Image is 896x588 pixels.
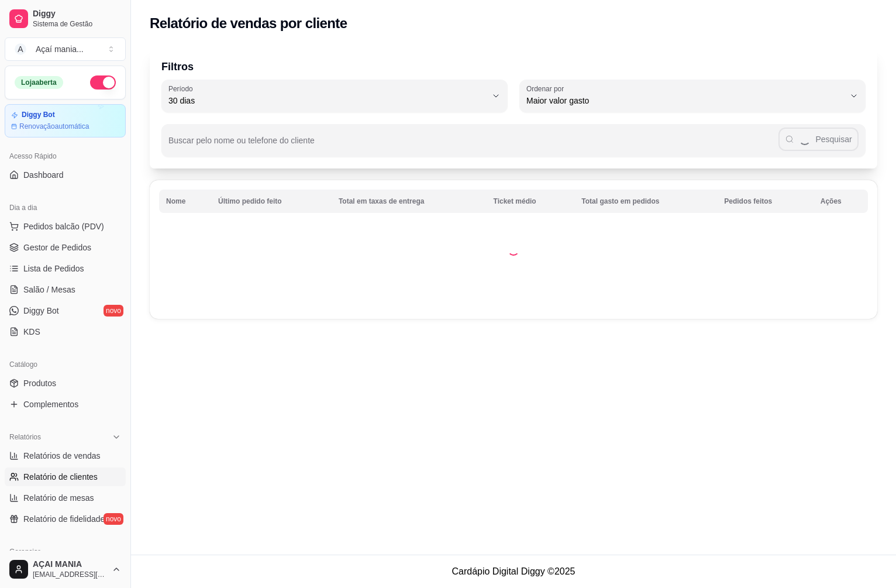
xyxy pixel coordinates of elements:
[23,492,94,504] span: Relatório de mesas
[23,284,75,295] span: Salão / Mesas
[5,37,126,61] button: Select a team
[519,80,866,112] button: Ordenar porMaior valor gasto
[5,395,126,414] a: Complementos
[5,238,126,257] a: Gestor de Pedidos
[5,198,126,217] div: Dia a dia
[15,43,26,55] span: A
[23,513,105,525] span: Relatório de fidelidade
[23,450,101,462] span: Relatórios de vendas
[23,471,98,483] span: Relatório de clientes
[36,43,84,55] div: Açaí mania ...
[19,122,89,131] article: Renovação automática
[5,555,126,583] button: AÇAI MANIA[EMAIL_ADDRESS][DOMAIN_NAME]
[131,555,896,588] footer: Cardápio Digital Diggy © 2025
[5,446,126,465] a: Relatórios de vendas
[161,59,866,75] p: Filtros
[5,374,126,393] a: Produtos
[5,166,126,184] a: Dashboard
[168,84,197,94] label: Período
[5,301,126,320] a: Diggy Botnovo
[5,322,126,341] a: KDS
[5,542,126,561] div: Gerenciar
[168,95,487,106] span: 30 dias
[9,432,41,442] span: Relatórios
[161,80,508,112] button: Período30 dias
[33,19,121,29] span: Sistema de Gestão
[5,510,126,528] a: Relatório de fidelidadenovo
[5,217,126,236] button: Pedidos balcão (PDV)
[5,104,126,137] a: Diggy BotRenovaçãoautomática
[526,95,845,106] span: Maior valor gasto
[526,84,568,94] label: Ordenar por
[5,467,126,486] a: Relatório de clientes
[23,169,64,181] span: Dashboard
[5,280,126,299] a: Salão / Mesas
[33,559,107,570] span: AÇAI MANIA
[33,9,121,19] span: Diggy
[5,355,126,374] div: Catálogo
[23,326,40,338] span: KDS
[23,377,56,389] span: Produtos
[168,139,778,151] input: Buscar pelo nome ou telefone do cliente
[5,5,126,33] a: DiggySistema de Gestão
[23,242,91,253] span: Gestor de Pedidos
[90,75,116,90] button: Alterar Status
[22,111,55,119] article: Diggy Bot
[150,14,347,33] h2: Relatório de vendas por cliente
[23,263,84,274] span: Lista de Pedidos
[23,398,78,410] span: Complementos
[33,570,107,579] span: [EMAIL_ADDRESS][DOMAIN_NAME]
[5,259,126,278] a: Lista de Pedidos
[23,221,104,232] span: Pedidos balcão (PDV)
[508,244,519,256] div: Loading
[5,489,126,507] a: Relatório de mesas
[15,76,63,89] div: Loja aberta
[5,147,126,166] div: Acesso Rápido
[23,305,59,317] span: Diggy Bot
